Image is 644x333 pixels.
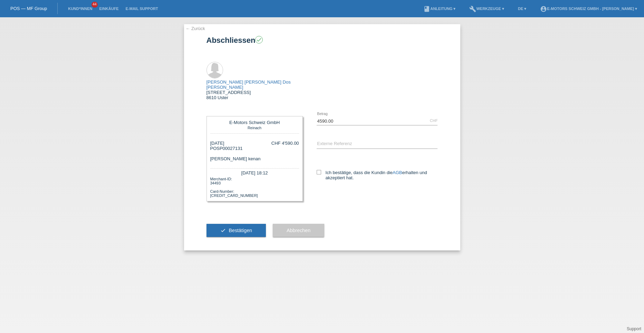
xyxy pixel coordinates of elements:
i: book [423,6,430,12]
a: Kund*innen [65,7,96,11]
a: Einkäufe [96,7,122,11]
i: account_circle [540,6,547,12]
a: account_circleE-Motors Schweiz GmbH - [PERSON_NAME] ▾ [537,7,641,11]
a: bookAnleitung ▾ [420,7,459,11]
span: 44 [92,2,98,8]
button: check Bestätigen [206,224,266,237]
div: [DATE] 18:12 [210,168,299,176]
a: [PERSON_NAME] [PERSON_NAME] Dos [PERSON_NAME] [206,79,291,90]
a: Support [627,326,641,331]
a: DE ▾ [515,7,530,11]
i: check [256,37,262,43]
a: AGB [393,170,402,175]
i: check [220,228,226,233]
a: ← Zurück [186,26,205,31]
span: Abbrechen [287,228,310,233]
div: CHF [430,118,438,123]
div: Reinach [212,125,297,130]
div: Merchant-ID: 34493 Card-Number: [CREDIT_CARD_NUMBER] [210,176,299,198]
label: Ich bestätige, dass die Kundin die erhalten und akzeptiert hat. [317,170,438,180]
div: [DATE] POSP00027131 [PERSON_NAME] kenan [210,141,261,161]
a: E-Mail Support [122,7,162,11]
button: Abbrechen [273,224,324,237]
div: CHF 4'590.00 [271,141,299,146]
i: build [469,6,476,12]
span: Bestätigen [229,228,252,233]
h1: Abschliessen [206,36,438,45]
div: E-Motors Schweiz GmbH [212,120,297,125]
div: [STREET_ADDRESS] 8610 Uster [206,79,303,100]
a: buildWerkzeuge ▾ [466,7,508,11]
a: POS — MF Group [10,6,47,11]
